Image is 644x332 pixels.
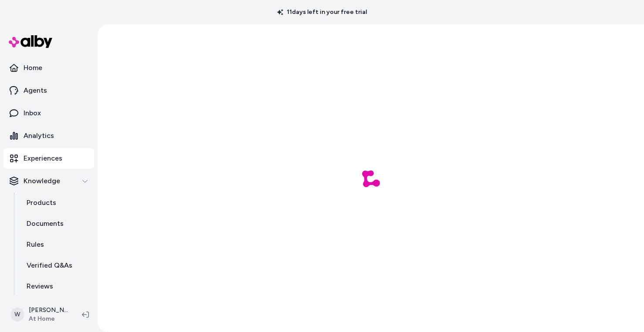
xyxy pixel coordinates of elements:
[3,148,94,169] a: Experiences
[24,131,54,141] p: Analytics
[18,192,94,213] a: Products
[10,308,24,322] span: W
[18,255,94,276] a: Verified Q&As
[272,8,372,17] p: 11 days left in your free trial
[3,57,94,78] a: Home
[18,213,94,234] a: Documents
[24,153,62,164] p: Experiences
[5,301,75,329] button: W[PERSON_NAME]At Home
[18,276,94,297] a: Reviews
[27,198,56,208] p: Products
[27,218,64,229] p: Documents
[24,85,47,96] p: Agents
[3,171,94,191] button: Knowledge
[29,306,68,315] p: [PERSON_NAME]
[3,125,94,146] a: Analytics
[24,176,60,186] p: Knowledge
[29,315,68,323] span: At Home
[24,108,41,118] p: Inbox
[27,260,72,271] p: Verified Q&As
[9,35,52,48] img: alby Logo
[24,63,42,73] p: Home
[27,281,53,292] p: Reviews
[18,234,94,255] a: Rules
[3,103,94,124] a: Inbox
[3,80,94,101] a: Agents
[27,239,44,250] p: Rules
